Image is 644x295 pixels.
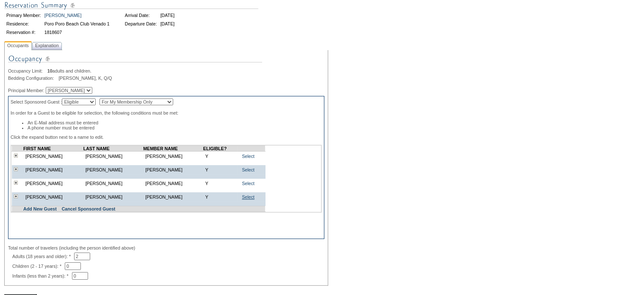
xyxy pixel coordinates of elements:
[8,245,324,250] div: Total number of travelers (including the person identified above)
[83,192,144,202] td: [PERSON_NAME]
[14,154,18,157] img: plus.gif
[8,68,46,73] span: Occupancy Limit:
[23,206,57,211] a: Add New Guest
[44,13,82,18] a: [PERSON_NAME]
[8,96,324,239] div: Select Sponsored Guest : In order for a Guest to be eligible for selection, the following conditi...
[23,152,83,161] td: [PERSON_NAME]
[47,68,53,73] span: 10
[58,76,112,81] span: [PERSON_NAME], K, Q/Q
[5,20,42,28] td: Residence:
[8,76,57,81] span: Bedding Configuration:
[28,120,322,125] li: An E-Mail address must be entered
[5,11,42,19] td: Primary Member:
[242,154,254,159] a: Select
[6,41,30,50] span: Occupants
[5,28,42,36] td: Reservation #:
[242,181,254,186] a: Select
[28,125,322,130] li: A phone number must be entered
[12,264,65,269] span: Children (2 - 17 years): *
[143,179,203,188] td: [PERSON_NAME]
[62,206,116,211] a: Cancel Sponsored Guest
[203,152,238,161] td: Y
[143,146,203,152] td: MEMBER NAME
[23,146,83,152] td: FIRST NAME
[33,41,61,50] span: Explanation
[43,28,111,36] td: 1818607
[14,194,18,198] img: plus.gif
[124,11,158,19] td: Arrival Date:
[124,20,158,28] td: Departure Date:
[83,152,144,161] td: [PERSON_NAME]
[23,179,83,188] td: [PERSON_NAME]
[12,254,74,259] span: Adults (18 years and older): *
[159,20,176,28] td: [DATE]
[242,194,254,199] a: Select
[14,181,18,185] img: plus.gif
[43,20,111,28] td: Poro Poro Beach Club Venado 1
[143,165,203,174] td: [PERSON_NAME]
[242,167,254,172] a: Select
[143,152,203,161] td: [PERSON_NAME]
[143,192,203,202] td: [PERSON_NAME]
[8,53,262,68] img: Occupancy
[83,165,144,174] td: [PERSON_NAME]
[203,179,238,188] td: Y
[203,146,238,152] td: ELIGIBLE?
[203,192,238,202] td: Y
[83,179,144,188] td: [PERSON_NAME]
[23,192,83,202] td: [PERSON_NAME]
[8,88,44,93] span: Principal Member:
[8,68,324,73] div: adults and children.
[14,167,18,171] img: plus.gif
[203,165,238,174] td: Y
[159,11,176,19] td: [DATE]
[83,146,144,152] td: LAST NAME
[23,165,83,174] td: [PERSON_NAME]
[12,273,72,278] span: Infants (less than 2 years): *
